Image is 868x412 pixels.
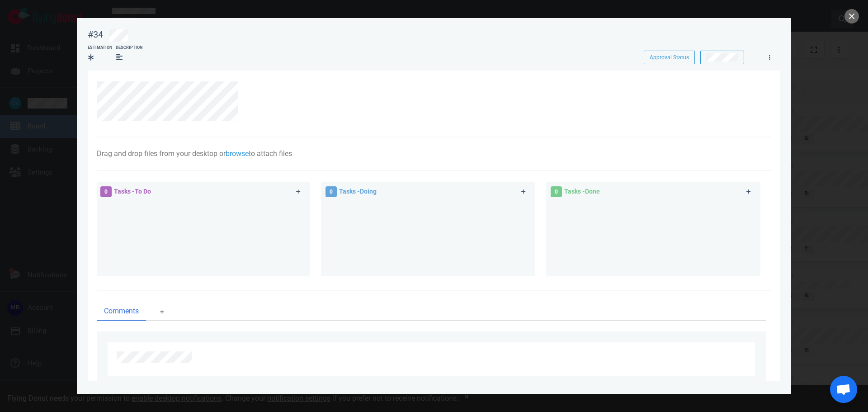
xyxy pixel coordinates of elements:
span: Tasks - To Do [114,188,151,195]
div: Estimation [88,45,112,51]
button: close [844,9,859,24]
span: Drag and drop files from your desktop or [97,149,226,158]
button: Approval Status [644,51,695,64]
span: to attach files [249,149,292,158]
div: Description [116,45,142,51]
div: Open de chat [830,376,857,403]
span: 0 [100,186,112,197]
span: Tasks - Doing [339,188,377,195]
a: browse [226,149,249,158]
span: Tasks - Done [564,188,600,195]
span: 0 [551,186,562,197]
span: Comments [104,306,139,317]
div: #34 [88,29,103,40]
span: 0 [325,186,337,197]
